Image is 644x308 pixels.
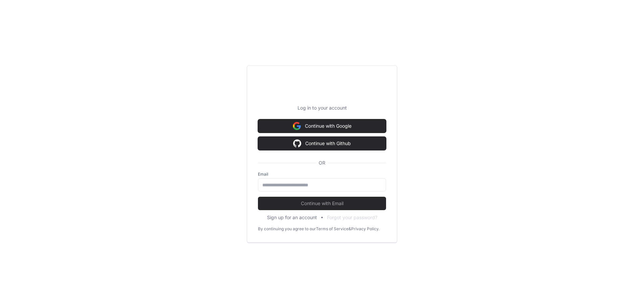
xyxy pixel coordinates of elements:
img: Sign in with google [293,119,301,133]
span: OR [316,160,328,166]
button: Sign up for an account [267,214,317,221]
a: Terms of Service [316,226,348,232]
div: By continuing you agree to our [258,226,316,232]
button: Continue with Github [258,137,386,150]
button: Continue with Google [258,119,386,133]
label: Email [258,172,386,177]
button: Continue with Email [258,197,386,210]
button: Forgot your password? [327,214,377,221]
div: & [348,226,351,232]
p: Log in to your account [258,105,386,111]
span: Continue with Email [258,200,386,207]
img: Sign in with google [293,137,301,150]
a: Privacy Policy. [351,226,379,232]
